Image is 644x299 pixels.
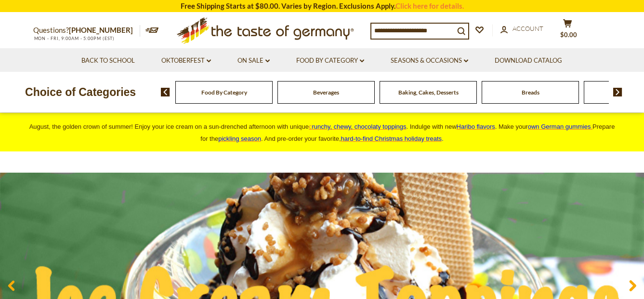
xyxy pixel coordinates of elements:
a: Beverages [313,89,339,96]
a: Oktoberfest [161,55,211,66]
a: Food By Category [296,55,364,66]
a: own German gummies. [528,123,592,130]
a: hard-to-find Christmas holiday treats [341,135,442,142]
button: $0.00 [553,19,582,43]
span: own German gummies [528,123,591,130]
a: pickling season [218,135,261,142]
a: crunchy, chewy, chocolaty toppings [309,123,407,130]
a: Click here for details. [395,1,464,10]
a: [PHONE_NUMBER] [69,26,133,34]
span: runchy, chewy, chocolaty toppings [312,123,406,130]
img: previous arrow [161,88,170,96]
img: next arrow [613,88,622,96]
a: Download Catalog [495,55,562,66]
a: Seasons & Occasions [391,55,468,66]
a: Breads [522,89,539,96]
a: Account [500,24,543,34]
span: August, the golden crown of summer! Enjoy your ice cream on a sun-drenched afternoon with unique ... [29,123,615,142]
span: Account [513,25,543,32]
p: Questions? [33,24,140,37]
a: On Sale [237,55,270,66]
span: . [341,135,444,142]
a: Food By Category [201,89,247,96]
span: MON - FRI, 9:00AM - 5:00PM (EST) [33,36,115,41]
a: Haribo flavors [457,123,495,130]
a: Baking, Cakes, Desserts [398,89,459,96]
a: Back to School [81,55,135,66]
span: $0.00 [560,31,577,39]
